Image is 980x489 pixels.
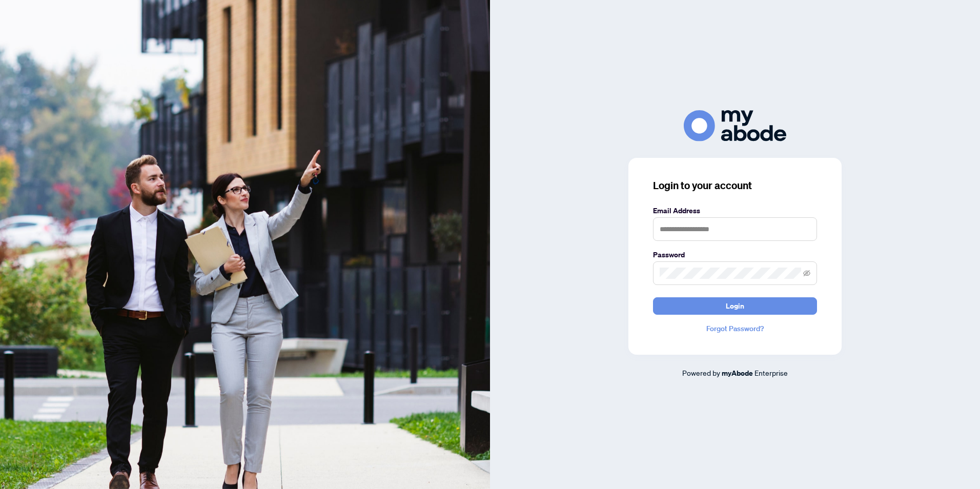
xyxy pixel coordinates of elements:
span: Powered by [682,368,720,377]
button: Login [653,297,817,315]
h3: Login to your account [653,178,817,193]
a: Forgot Password? [653,323,817,334]
span: Login [726,298,744,314]
label: Email Address [653,205,817,216]
label: Password [653,249,817,260]
span: eye-invisible [803,270,810,277]
a: myAbode [722,368,753,379]
img: ma-logo [684,110,786,141]
span: Enterprise [754,368,788,377]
